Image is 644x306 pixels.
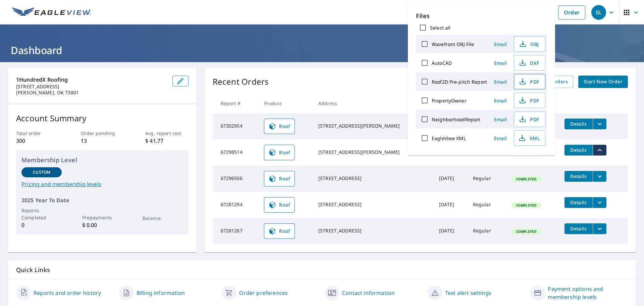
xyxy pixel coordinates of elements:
span: Email [492,135,508,141]
span: Details [569,199,589,206]
a: Reports and order history [34,289,101,297]
button: detailsBtn-67298514 [565,145,593,156]
div: [STREET_ADDRESS] [318,201,428,208]
td: 67281267 [213,218,259,244]
button: filesDropdownBtn-67281294 [593,197,606,208]
a: Order preferences [239,289,288,297]
span: Roof [268,175,290,183]
p: Quick Links [16,266,628,274]
p: 300 [16,137,59,145]
p: Account Summary [16,112,189,124]
div: [STREET_ADDRESS][PERSON_NAME] [318,149,428,156]
td: 67298514 [213,139,259,166]
label: Roof2D Pre-pitch Report [432,79,487,85]
a: Roof [264,223,295,239]
a: Roof [264,171,295,186]
label: Wavefront OBJ File [432,41,474,47]
td: Regular [468,192,506,218]
button: detailsBtn-67281294 [565,197,593,208]
button: DXF [514,55,545,71]
td: [DATE] [434,166,468,192]
button: Email [490,95,511,106]
p: $ 0.00 [82,221,122,229]
button: XML [514,130,545,146]
a: Start New Order [578,76,628,88]
span: Completed [512,203,540,208]
th: Product [259,93,313,113]
p: 1HundredX Roofing [16,76,167,84]
span: Details [569,173,589,179]
span: PDF [518,115,540,123]
div: BL [591,5,606,20]
p: 2025 Year To Date [21,196,183,204]
label: PropertyOwner [432,97,467,104]
button: detailsBtn-67296506 [565,171,593,182]
button: OBJ [514,36,545,52]
button: detailsBtn-67281267 [565,223,593,234]
a: Roof [264,145,295,160]
span: Email [492,79,508,85]
a: Text alert settings [445,289,491,297]
a: Roof [264,197,295,213]
span: OBJ [518,40,540,48]
span: Details [569,225,589,232]
button: PDF [514,93,545,108]
div: [STREET_ADDRESS][PERSON_NAME] [318,123,428,129]
span: Email [492,97,508,104]
td: 67281294 [213,192,259,218]
p: [STREET_ADDRESS] [16,84,167,90]
button: detailsBtn-67302954 [565,119,593,129]
p: Membership Level [21,156,183,165]
button: filesDropdownBtn-67298514 [593,145,606,156]
span: Roof [268,227,290,235]
button: PDF [514,112,545,127]
button: filesDropdownBtn-67281267 [593,223,606,234]
span: Details [569,147,589,153]
h1: Dashboard [8,43,636,57]
p: Avg. report cost [145,130,188,137]
span: Roof [268,148,290,157]
span: Email [492,60,508,66]
p: Reports Completed [21,207,62,221]
td: Regular [468,166,506,192]
p: Recent Orders [213,76,269,88]
a: Roof [264,119,295,134]
span: Completed [512,229,540,234]
span: PDF [518,96,540,104]
a: Contact information [342,289,395,297]
td: [DATE] [434,218,468,244]
span: Roof [268,122,290,130]
p: Balance [143,215,183,222]
p: Files [416,11,547,20]
a: Order [558,5,585,19]
p: 13 [81,137,124,145]
th: Address [313,93,434,113]
label: Select all [430,25,450,31]
span: XML [518,134,540,142]
a: Billing information [137,289,185,297]
label: EagleView XML [432,135,466,141]
a: Payment options and membership levels [548,285,628,301]
button: Email [490,133,511,143]
td: [DATE] [434,192,468,218]
label: AutoCAD [432,60,452,66]
span: Email [492,116,508,123]
button: filesDropdownBtn-67302954 [593,119,606,129]
label: NeighborhoodReport [432,116,480,123]
p: Order pending [81,130,124,137]
p: Prepayments [82,214,122,221]
p: $ 41.77 [145,137,188,145]
button: Email [490,114,511,125]
button: Email [490,58,511,68]
td: Regular [468,218,506,244]
div: [STREET_ADDRESS] [318,175,428,182]
a: Pricing and membership levels [21,180,183,188]
span: Roof [268,201,290,209]
p: Total order [16,130,59,137]
span: Details [569,121,589,127]
div: [STREET_ADDRESS] [318,227,428,234]
span: PDF [518,78,540,86]
span: Start New Order [584,78,623,86]
td: 67302954 [213,113,259,139]
button: Email [490,39,511,49]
